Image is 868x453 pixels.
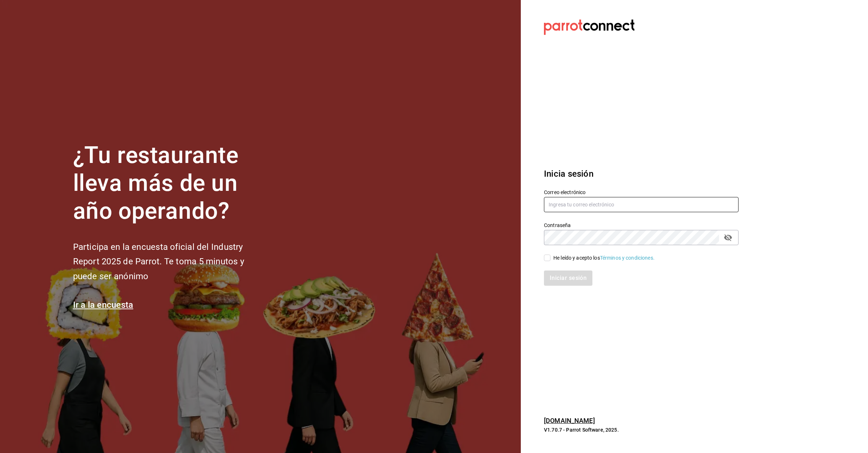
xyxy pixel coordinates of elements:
a: Términos y condiciones. [600,255,655,261]
label: Correo electrónico [544,190,739,195]
a: Ir a la encuesta [73,300,133,310]
h3: Inicia sesión [544,167,739,180]
h1: ¿Tu restaurante lleva más de un año operando? [73,142,268,225]
h2: Participa en la encuesta oficial del Industry Report 2025 de Parrot. Te toma 5 minutos y puede se... [73,240,268,284]
div: He leído y acepto los [553,254,655,262]
button: passwordField [722,231,734,244]
input: Ingresa tu correo electrónico [544,197,739,212]
label: Contraseña [544,223,739,228]
a: [DOMAIN_NAME] [544,417,595,424]
p: V1.70.7 - Parrot Software, 2025. [544,426,739,433]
